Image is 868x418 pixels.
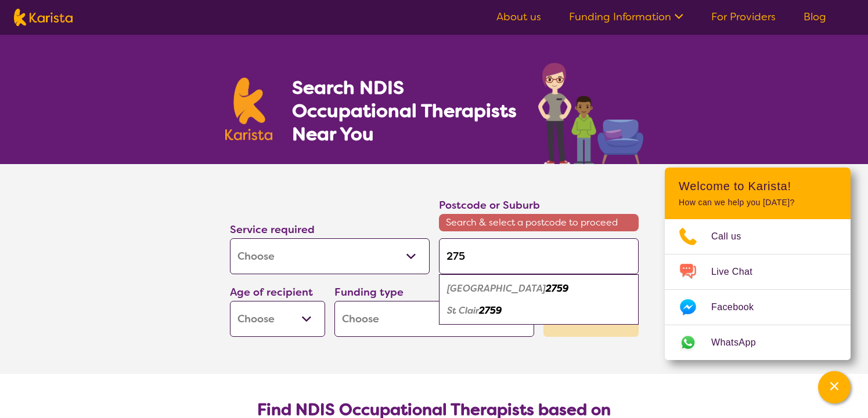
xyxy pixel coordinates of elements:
div: Erskine Park 2759 [445,278,633,300]
h2: Welcome to Karista! [679,179,837,193]
em: [GEOGRAPHIC_DATA] [447,282,546,295]
em: 2759 [479,304,502,317]
span: WhatsApp [711,334,770,351]
label: Service required [230,223,315,237]
div: Channel Menu [665,168,851,360]
button: Channel Menu [818,371,851,404]
h1: Search NDIS Occupational Therapists Near You [292,76,518,146]
a: Blog [804,10,826,24]
label: Funding type [334,285,404,299]
img: Karista logo [225,78,273,140]
p: How can we help you [DATE]? [679,198,837,208]
a: Web link opens in a new tab. [665,325,851,360]
label: Age of recipient [230,285,313,299]
em: St Clair [447,304,479,317]
ul: Choose channel [665,219,851,360]
em: 2759 [546,282,568,295]
input: Type [439,238,639,274]
span: Search & select a postcode to proceed [439,214,639,231]
a: Funding Information [569,10,683,24]
label: Postcode or Suburb [439,198,540,212]
div: St Clair 2759 [445,300,633,322]
a: For Providers [711,10,776,24]
span: Facebook [711,299,768,316]
img: occupational-therapy [538,63,643,164]
span: Call us [711,228,755,245]
img: Karista logo [14,9,73,26]
a: About us [496,10,541,24]
span: Live Chat [711,263,766,281]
